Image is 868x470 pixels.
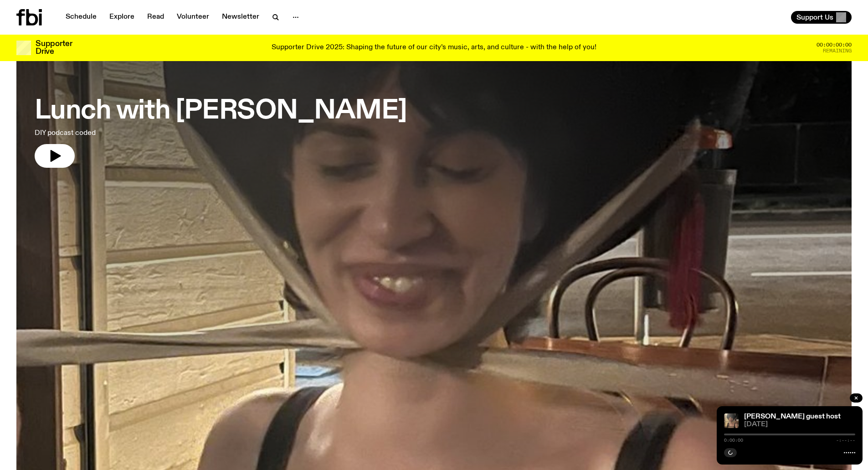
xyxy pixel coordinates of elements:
[104,11,140,24] a: Explore
[744,413,841,420] a: [PERSON_NAME] guest host
[823,48,852,53] span: Remaining
[171,11,215,24] a: Volunteer
[35,98,407,124] h3: Lunch with [PERSON_NAME]
[216,11,265,24] a: Newsletter
[35,89,407,168] a: Lunch with [PERSON_NAME]DIY podcast coded
[796,13,833,21] span: Support Us
[60,11,102,24] a: Schedule
[142,11,169,24] a: Read
[791,11,852,24] button: Support Us
[817,42,852,47] span: 00:00:00:00
[724,438,743,443] span: 0:00:00
[272,44,596,52] p: Supporter Drive 2025: Shaping the future of our city’s music, arts, and culture - with the help o...
[36,40,72,56] h3: Supporter Drive
[836,438,855,443] span: -:--:--
[35,128,268,139] p: DIY podcast coded
[744,421,855,428] span: [DATE]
